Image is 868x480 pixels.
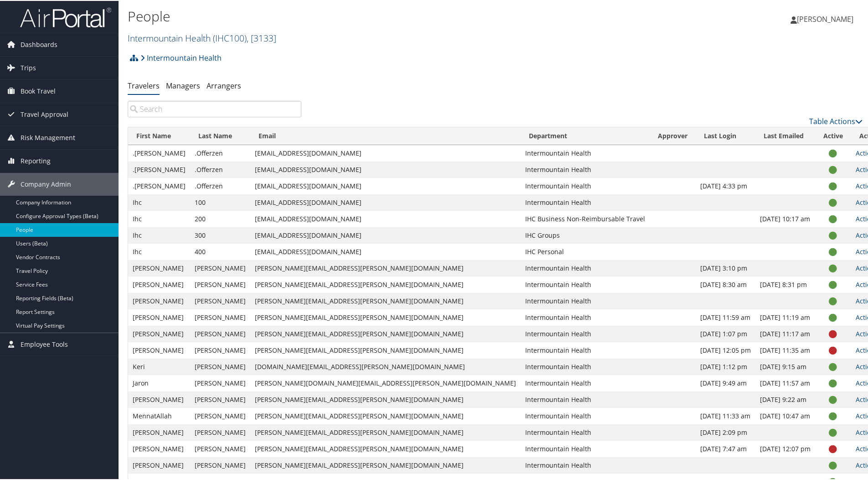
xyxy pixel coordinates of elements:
td: [PERSON_NAME] [128,391,190,407]
th: Last Emailed: activate to sort column ascending [755,126,815,144]
td: Intermountain Health [521,308,650,325]
td: Ihc [128,226,190,243]
td: .Offerzen [190,177,250,193]
td: IHC Personal [521,243,650,259]
td: [PERSON_NAME] [190,407,250,423]
td: [PERSON_NAME][EMAIL_ADDRESS][PERSON_NAME][DOMAIN_NAME] [250,391,521,407]
td: [PERSON_NAME] [190,423,250,440]
td: [DATE] 11:17 am [755,325,815,341]
th: Email: activate to sort column ascending [250,126,521,144]
td: .[PERSON_NAME] [128,144,190,161]
td: [DATE] 11:35 am [755,341,815,358]
input: Search [128,100,301,116]
h1: People [128,6,618,25]
td: [DATE] 8:31 pm [755,276,815,292]
td: [DATE] 11:59 am [696,308,755,325]
td: [PERSON_NAME] [128,456,190,473]
td: [PERSON_NAME] [128,423,190,440]
td: IHC Business Non-Reimbursable Travel [521,210,650,226]
td: [PERSON_NAME][EMAIL_ADDRESS][PERSON_NAME][DOMAIN_NAME] [250,456,521,473]
td: [EMAIL_ADDRESS][DOMAIN_NAME] [250,210,521,226]
td: [PERSON_NAME][EMAIL_ADDRESS][PERSON_NAME][DOMAIN_NAME] [250,259,521,276]
td: Ihc [128,243,190,259]
a: Travelers [128,80,160,90]
td: Intermountain Health [521,292,650,308]
td: [PERSON_NAME] [190,358,250,374]
td: IHC Groups [521,226,650,243]
td: Intermountain Health [521,259,650,276]
td: .Offerzen [190,144,250,161]
th: First Name: activate to sort column ascending [128,126,190,144]
span: Travel Approval [21,102,68,125]
td: [EMAIL_ADDRESS][DOMAIN_NAME] [250,243,521,259]
span: ( IHC100 ) [213,31,247,43]
td: [PERSON_NAME] [190,341,250,358]
td: [PERSON_NAME][DOMAIN_NAME][EMAIL_ADDRESS][PERSON_NAME][DOMAIN_NAME] [250,374,521,391]
td: [DATE] 12:05 pm [696,341,755,358]
td: [DATE] 1:07 pm [696,325,755,341]
a: Intermountain Health [128,31,276,43]
td: [EMAIL_ADDRESS][DOMAIN_NAME] [250,144,521,161]
a: Table Actions [809,115,863,125]
td: [DATE] 11:57 am [755,374,815,391]
td: .Offerzen [190,161,250,177]
td: [DATE] 9:49 am [696,374,755,391]
td: [PERSON_NAME] [128,276,190,292]
td: Jaron [128,374,190,391]
td: [PERSON_NAME][EMAIL_ADDRESS][PERSON_NAME][DOMAIN_NAME] [250,292,521,308]
td: [PERSON_NAME] [190,325,250,341]
td: [PERSON_NAME] [128,308,190,325]
span: Dashboards [21,32,57,55]
td: .[PERSON_NAME] [128,161,190,177]
td: [PERSON_NAME] [190,259,250,276]
td: [DATE] 2:09 pm [696,423,755,440]
th: Approver [650,126,696,144]
img: airportal-logo.png [20,6,111,27]
td: [DATE] 9:22 am [755,391,815,407]
td: [PERSON_NAME][EMAIL_ADDRESS][PERSON_NAME][DOMAIN_NAME] [250,440,521,456]
td: [PERSON_NAME] [190,276,250,292]
td: [PERSON_NAME] [190,292,250,308]
td: [DATE] 9:15 am [755,358,815,374]
td: [PERSON_NAME][EMAIL_ADDRESS][PERSON_NAME][DOMAIN_NAME] [250,325,521,341]
td: [PERSON_NAME] [190,374,250,391]
td: Intermountain Health [521,374,650,391]
td: [PERSON_NAME] [128,292,190,308]
td: [DATE] 3:10 pm [696,259,755,276]
td: Keri [128,358,190,374]
td: [EMAIL_ADDRESS][DOMAIN_NAME] [250,226,521,243]
th: Last Login: activate to sort column ascending [696,126,755,144]
td: [PERSON_NAME] [128,325,190,341]
td: [EMAIL_ADDRESS][DOMAIN_NAME] [250,177,521,193]
td: [DATE] 8:30 am [696,276,755,292]
td: [PERSON_NAME] [128,440,190,456]
td: .[PERSON_NAME] [128,177,190,193]
td: [DATE] 10:47 am [755,407,815,423]
td: [PERSON_NAME][EMAIL_ADDRESS][PERSON_NAME][DOMAIN_NAME] [250,407,521,423]
span: Risk Management [21,125,75,148]
td: Intermountain Health [521,440,650,456]
td: [PERSON_NAME] [190,456,250,473]
td: 300 [190,226,250,243]
td: [DATE] 11:19 am [755,308,815,325]
a: Managers [166,80,200,90]
td: Intermountain Health [521,358,650,374]
td: [PERSON_NAME] [190,308,250,325]
td: Intermountain Health [521,423,650,440]
span: Employee Tools [21,332,68,355]
td: Intermountain Health [521,341,650,358]
span: Book Travel [21,79,56,102]
td: Intermountain Health [521,407,650,423]
td: Intermountain Health [521,325,650,341]
td: [PERSON_NAME][EMAIL_ADDRESS][PERSON_NAME][DOMAIN_NAME] [250,341,521,358]
td: [PERSON_NAME] [128,259,190,276]
a: Intermountain Health [140,48,222,66]
th: Department: activate to sort column ascending [521,126,650,144]
th: Active: activate to sort column ascending [815,126,851,144]
span: [PERSON_NAME] [797,13,853,23]
td: [DATE] 1:12 pm [696,358,755,374]
td: [EMAIL_ADDRESS][DOMAIN_NAME] [250,161,521,177]
td: 400 [190,243,250,259]
td: Intermountain Health [521,177,650,193]
th: Last Name: activate to sort column descending [190,126,250,144]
